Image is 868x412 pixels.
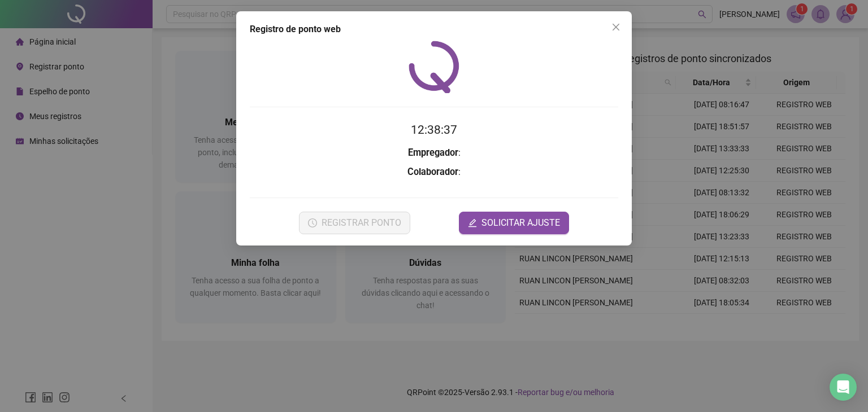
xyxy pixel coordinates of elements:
strong: Colaborador [407,166,458,177]
button: Close [607,18,625,36]
span: SOLICITAR AJUSTE [481,216,560,230]
span: close [611,23,620,32]
button: editSOLICITAR AJUSTE [459,212,569,234]
button: REGISTRAR PONTO [299,212,410,234]
h3: : [250,146,618,160]
time: 12:38:37 [411,123,457,137]
h3: : [250,165,618,179]
img: QRPoint [409,41,459,93]
strong: Empregador [408,147,458,158]
div: Registro de ponto web [250,23,618,36]
span: edit [468,218,477,227]
div: Open Intercom Messenger [830,374,857,401]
